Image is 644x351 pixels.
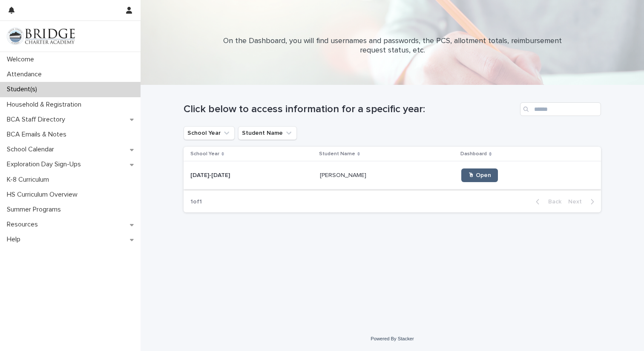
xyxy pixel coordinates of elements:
[320,170,368,179] p: [PERSON_NAME]
[3,206,68,214] p: Summer Programs
[3,55,41,64] p: Welcome
[3,220,45,229] p: Resources
[3,70,49,78] p: Attendance
[461,168,498,182] a: 🖱 Open
[190,149,219,159] p: School Year
[3,176,56,184] p: K-8 Curriculum
[3,85,44,93] p: Student(s)
[565,198,601,206] button: Next
[238,126,297,140] button: Student Name
[3,235,27,244] p: Help
[184,191,209,212] p: 1 of 1
[520,102,601,116] input: Search
[184,103,517,116] h1: Click below to access information for a specific year:
[3,101,88,109] p: Household & Registration
[7,28,75,45] img: V1C1m3IdTEidaUdm9Hs0
[319,149,355,159] p: Student Name
[529,198,565,206] button: Back
[460,149,487,159] p: Dashboard
[3,131,73,139] p: BCA Emails & Notes
[568,199,587,205] span: Next
[543,199,561,205] span: Back
[3,116,72,124] p: BCA Staff Directory
[468,172,491,178] span: 🖱 Open
[3,191,84,199] p: HS Curriculum Overview
[3,160,88,168] p: Exploration Day Sign-Ups
[190,170,232,179] p: [DATE]-[DATE]
[222,37,563,55] p: On the Dashboard, you will find usernames and passwords, the PCS, allotment totals, reimbursement...
[184,126,235,140] button: School Year
[184,162,601,189] tr: [DATE]-[DATE][DATE]-[DATE] [PERSON_NAME][PERSON_NAME] 🖱 Open
[3,145,61,154] p: School Calendar
[371,336,414,341] a: Powered By Stacker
